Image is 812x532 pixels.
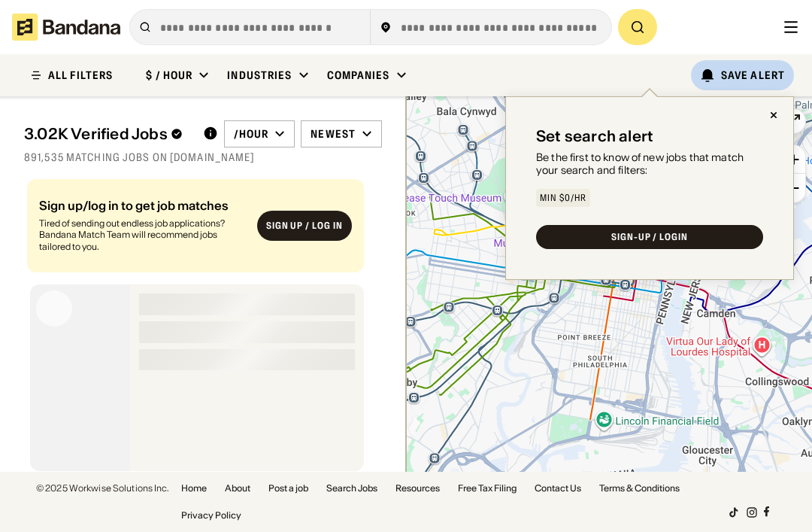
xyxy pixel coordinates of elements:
[599,484,680,493] a: Terms & Conditions
[12,14,120,41] img: Bandana logotype
[225,484,250,493] a: About
[181,484,207,493] a: Home
[326,484,377,493] a: Search Jobs
[327,68,390,82] div: Companies
[48,70,113,81] div: ALL FILTERS
[181,511,241,520] a: Privacy Policy
[536,151,763,177] div: Be the first to know of new jobs that match your search and filters:
[540,193,586,202] div: Min $0/hr
[721,68,785,82] div: Save Alert
[268,484,308,493] a: Post a job
[24,173,382,520] div: grid
[24,125,191,143] div: 3.02K Verified Jobs
[311,127,356,141] div: Newest
[146,68,192,82] div: $ / hour
[234,127,269,141] div: /hour
[24,150,382,164] div: 891,535 matching jobs on [DOMAIN_NAME]
[395,484,440,493] a: Resources
[36,484,169,493] div: © 2025 Workwise Solutions Inc.
[535,484,581,493] a: Contact Us
[611,233,688,242] div: SIGN-UP / LOGIN
[266,220,343,233] div: Sign up / Log in
[39,217,245,253] div: Tired of sending out endless job applications? Bandana Match Team will recommend jobs tailored to...
[39,199,245,211] div: Sign up/log in to get job matches
[536,127,653,145] div: Set search alert
[227,68,292,82] div: Industries
[458,484,517,493] a: Free Tax Filing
